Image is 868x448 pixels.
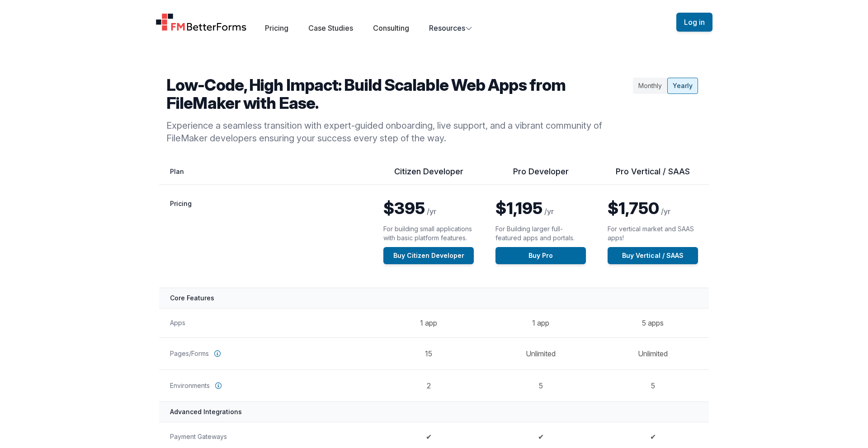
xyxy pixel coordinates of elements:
span: $1,750 [608,198,659,218]
td: 15 [373,337,485,369]
th: Core Features [159,288,709,308]
nav: Global [145,11,723,33]
th: Citizen Developer [373,166,485,185]
a: Buy Vertical / SAAS [608,247,698,264]
a: Buy Pro [495,247,586,264]
th: Advanced Integrations [159,401,709,422]
span: /yr [661,207,670,216]
p: For Building larger full-featured apps and portals. [495,224,586,243]
th: Environments [159,369,373,401]
th: Pro Vertical / SAAS [597,166,709,185]
div: Yearly [667,78,698,94]
button: Log in [676,13,712,32]
span: /yr [427,207,436,216]
h2: Low-Code, High Impact: Build Scalable Web Apps from FileMaker with Ease. [166,76,629,112]
span: $1,195 [495,198,542,218]
td: 1 app [373,308,485,337]
th: Pages/Forms [159,337,373,369]
a: Case Studies [308,23,353,33]
div: Monthly [633,78,667,94]
span: Plan [170,168,184,175]
td: 5 [485,369,597,401]
p: For building small applications with basic platform features. [383,224,474,243]
a: Consulting [373,23,409,33]
span: /yr [544,207,554,216]
td: Unlimited [485,337,597,369]
p: For vertical market and SAAS apps! [608,224,698,243]
span: $395 [383,198,425,218]
a: Pricing [265,23,288,33]
th: Apps [159,308,373,337]
td: 2 [373,369,485,401]
td: 1 app [485,308,597,337]
th: Pro Developer [485,166,597,185]
p: Experience a seamless transition with expert-guided onboarding, live support, and a vibrant commu... [166,119,629,145]
a: Home [156,13,247,31]
td: 5 apps [597,308,709,337]
th: Pricing [159,185,373,288]
td: 5 [597,369,709,401]
a: Buy Citizen Developer [383,247,474,264]
button: Resources [429,23,472,33]
td: Unlimited [597,337,709,369]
